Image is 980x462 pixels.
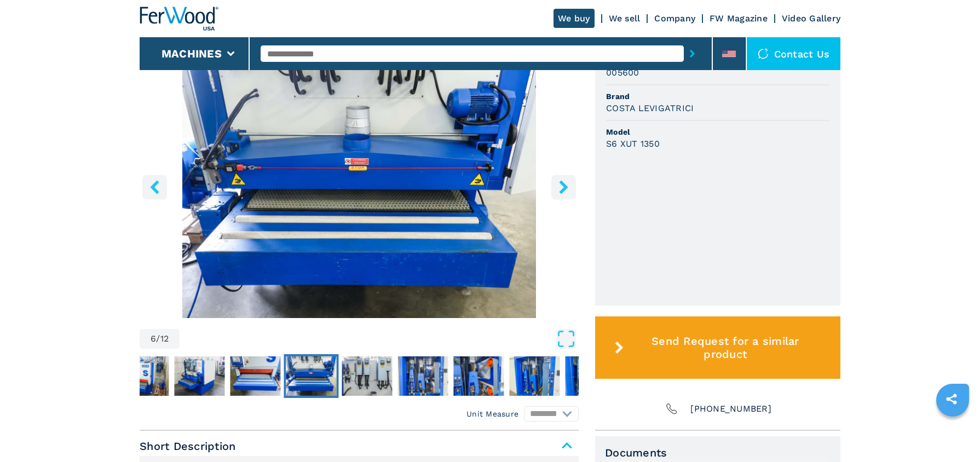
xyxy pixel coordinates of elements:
button: Go to Slide 9 [451,354,506,398]
span: Short Description [140,436,579,456]
button: Go to Slide 7 [339,354,394,398]
h3: COSTA LEVIGATRICI [606,102,694,114]
img: Contact us [758,48,769,59]
img: bbb1ce1c504ce6e8f47a57078dca3703 [230,356,280,396]
img: 998ddb5658bb19746d7067c71d9dc4ff [453,356,504,396]
button: left-button [142,175,167,199]
button: Machines [162,47,222,60]
button: Go to Slide 10 [507,354,562,398]
a: We buy [554,9,595,28]
div: Go to Slide 6 [140,53,579,318]
button: Go to Slide 4 [172,354,227,398]
button: Open Fullscreen [182,329,576,349]
img: Wide Belt Top Sanders COSTA LEVIGATRICI S6 XUT 1350 [140,53,579,318]
img: b996e2d02813d51761aa024b50dc136d [118,356,169,396]
span: 6 [151,334,156,343]
span: [PHONE_NUMBER] [690,401,771,417]
img: Ferwood [140,7,218,31]
button: Go to Slide 8 [395,354,450,398]
img: 1409eb77c99cf4664295f814d433cde1 [174,356,224,396]
span: Documents [605,446,831,459]
a: Video Gallery [782,13,840,24]
iframe: Chat [933,413,972,454]
button: Send Request for a similar product [595,316,840,379]
div: Contact us [747,37,841,70]
img: Phone [664,401,679,417]
button: Go to Slide 11 [563,354,618,398]
button: Go to Slide 6 [284,354,338,398]
em: Unit Measure [466,408,518,419]
a: Company [654,13,695,24]
span: 12 [160,334,169,343]
img: d8b7adcbaf4d7e17f69e5498f9468ad0 [565,356,615,396]
a: FW Magazine [710,13,768,24]
button: right-button [551,175,576,199]
button: Go to Slide 3 [116,354,171,398]
span: / [156,334,160,343]
button: Go to Slide 5 [228,354,283,398]
a: We sell [609,13,641,24]
h3: 005600 [606,66,639,79]
img: bc8606ab563cf269f6d2756ab6332ec3 [509,356,560,396]
img: 88497de0b66b341cf2eeb15211c4ba22 [397,356,448,396]
span: Brand [606,91,829,102]
img: 1390568af89a2144990cc51bee3fece8 [342,356,392,396]
a: sharethis [938,385,965,413]
nav: Thumbnail Navigation [60,354,499,398]
img: 90517a1fa5c8fb89afb64058a9813793 [286,356,336,396]
button: submit-button [684,41,701,66]
span: Model [606,126,829,137]
h3: S6 XUT 1350 [606,137,660,150]
span: Send Request for a similar product [629,334,822,361]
